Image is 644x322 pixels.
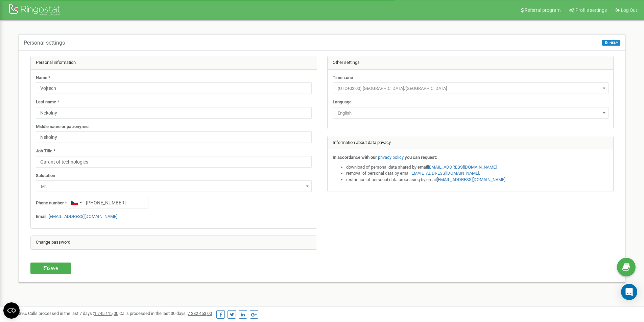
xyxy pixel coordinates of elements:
[437,177,505,182] a: [EMAIL_ADDRESS][DOMAIN_NAME]
[3,302,20,319] button: Open CMP widget
[328,136,614,150] div: Information about data privacy
[94,311,118,316] u: 1 745 115,00
[36,99,59,105] label: Last name *
[36,200,67,206] label: Phone number *
[346,177,609,183] li: restriction of personal data processing by email .
[36,75,50,81] label: Name *
[188,311,212,316] u: 7 382 453,00
[428,165,497,170] a: [EMAIL_ADDRESS][DOMAIN_NAME]
[36,173,55,179] label: Salutation
[335,108,606,118] span: English
[333,99,352,105] label: Language
[333,107,609,119] span: English
[49,214,117,219] a: [EMAIL_ADDRESS][DOMAIN_NAME]
[68,197,148,208] input: +1-800-555-55-55
[346,170,609,177] li: removal of personal data by email ,
[575,7,607,13] span: Profile settings
[333,75,353,81] label: Time zone
[328,56,614,70] div: Other settings
[333,155,377,160] strong: In accordance with our
[36,131,312,143] input: Middle name or patronymic
[333,82,609,94] span: (UTC+02:00) Europe/Prague
[28,311,118,316] span: Calls processed in the last 7 days :
[378,155,404,160] a: privacy policy
[36,180,312,192] span: Mr.
[405,155,437,160] strong: you can request:
[68,197,84,208] div: Telephone country code
[119,311,212,316] span: Calls processed in the last 30 days :
[24,40,65,46] h5: Personal settings
[346,164,609,171] li: download of personal data shared by email ,
[602,40,620,46] button: HELP
[335,84,606,93] span: (UTC+02:00) Europe/Prague
[36,156,312,168] input: Job Title
[36,124,89,130] label: Middle name or patronymic
[31,236,317,249] div: Change password
[36,107,312,119] input: Last name
[621,284,637,300] div: Open Intercom Messenger
[525,7,560,13] span: Referral program
[410,171,479,176] a: [EMAIL_ADDRESS][DOMAIN_NAME]
[36,82,312,94] input: Name
[30,263,71,274] button: Save
[38,182,309,191] span: Mr.
[31,56,317,70] div: Personal information
[621,7,637,13] span: Log Out
[36,214,48,219] strong: Email:
[36,148,55,154] label: Job Title *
